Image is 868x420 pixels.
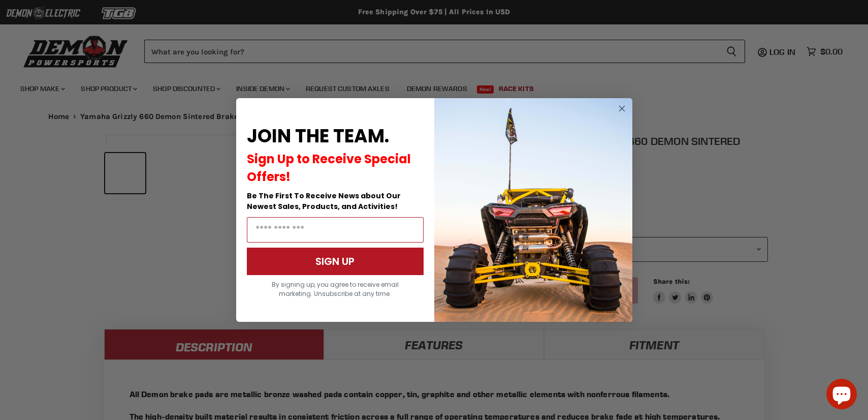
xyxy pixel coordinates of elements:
[247,191,401,212] span: Be The First To Receive News about Our Newest Sales, Products, and Activities!
[247,151,411,185] span: Sign Up to Receive Special Offers!
[272,280,399,298] span: By signing up, you agree to receive email marketing. Unsubscribe at any time.
[247,248,424,275] button: SIGN UP
[823,379,860,412] inbox-online-store-chat: Shopify online store chat
[247,217,424,243] input: Email Address
[247,123,389,149] span: JOIN THE TEAM.
[616,102,628,115] button: Close dialog
[434,98,632,322] img: a9095488-b6e7-41ba-879d-588abfab540b.jpeg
